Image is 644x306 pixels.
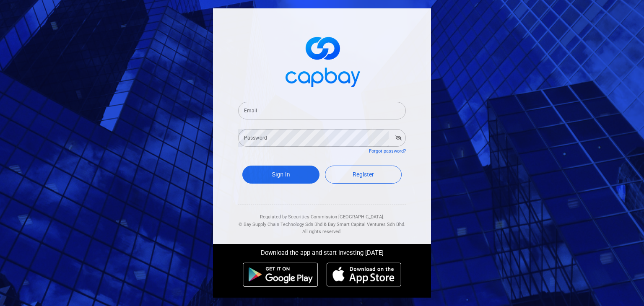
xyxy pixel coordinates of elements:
a: Register [325,166,402,184]
span: Bay Smart Capital Ventures Sdn Bhd. [328,222,405,227]
button: Sign In [242,166,319,184]
img: android [243,262,318,287]
span: Register [353,171,374,178]
a: Forgot password? [369,148,406,154]
span: © Bay Supply Chain Technology Sdn Bhd [239,222,322,227]
div: Regulated by Securities Commission [GEOGRAPHIC_DATA]. & All rights reserved. [238,205,406,236]
div: Download the app and start investing [DATE] [207,244,437,258]
img: ios [327,262,401,287]
img: logo [280,29,364,92]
